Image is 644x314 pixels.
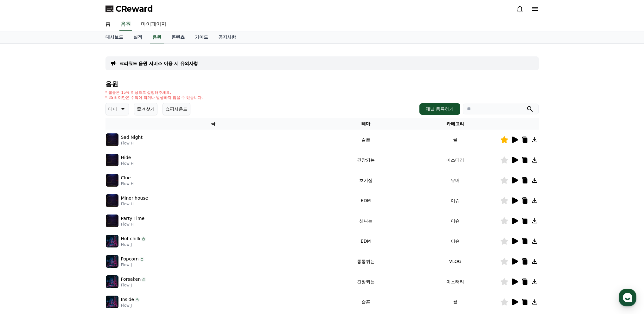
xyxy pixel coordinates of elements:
td: 신나는 [321,211,411,231]
img: music [106,255,118,268]
img: music [106,235,118,247]
p: Flow J [121,242,146,247]
th: 테마 [321,118,411,130]
a: 음원 [119,18,132,31]
p: Flow H [121,222,145,227]
p: Popcorn [121,256,139,262]
td: 호기심 [321,170,411,190]
img: music [106,133,118,146]
td: EDM [321,231,411,251]
td: 긴장되는 [321,150,411,170]
p: Flow J [121,283,147,288]
img: music [106,174,118,187]
p: Flow J [121,303,140,308]
p: Hot chilli [121,235,140,242]
p: Hide [121,154,131,161]
img: music [106,154,118,166]
th: 카테고리 [411,118,500,130]
td: 유머 [411,170,500,190]
td: EDM [321,190,411,211]
p: Party Time [121,215,145,222]
a: 가이드 [190,31,213,43]
p: Flow H [121,141,143,146]
p: 테마 [108,105,117,113]
td: 이슈 [411,211,500,231]
a: 대시보드 [100,31,128,43]
p: * 볼륨은 15% 이상으로 설정해주세요. [105,90,203,95]
p: Clue [121,175,131,181]
p: Minor house [121,195,148,202]
button: 테마 [105,103,129,115]
td: VLOG [411,251,500,272]
p: Sad Night [121,134,143,141]
a: CReward [105,4,153,14]
td: 미스터리 [411,150,500,170]
img: music [106,215,118,227]
button: 채널 등록하기 [419,103,460,115]
span: CReward [116,4,153,14]
img: music [106,275,118,288]
td: 통통튀는 [321,251,411,272]
td: 이슈 [411,231,500,251]
td: 썰 [411,130,500,150]
a: 마이페이지 [136,18,171,31]
p: Forsaken [121,276,141,283]
h4: 음원 [105,80,539,87]
p: Flow H [121,161,134,166]
td: 썰 [411,292,500,312]
p: * 35초 미만은 수익이 적거나 발생하지 않을 수 있습니다. [105,95,203,100]
p: Flow H [121,181,134,186]
td: 긴장되는 [321,272,411,292]
button: 쇼핑사운드 [163,103,190,115]
td: 미스터리 [411,272,500,292]
img: music [106,194,118,207]
td: 이슈 [411,190,500,211]
p: Flow H [121,202,148,207]
a: 홈 [100,18,116,31]
a: 콘텐츠 [166,31,190,43]
a: 음원 [150,31,164,43]
a: 실적 [128,31,147,43]
th: 곡 [105,118,321,130]
img: music [106,296,118,308]
a: 크리워드 음원 서비스 이용 시 유의사항 [119,60,198,67]
p: Flow J [121,262,144,267]
p: Inside [121,296,134,303]
td: 슬픈 [321,292,411,312]
a: 공지사항 [213,31,241,43]
td: 슬픈 [321,130,411,150]
button: 즐겨찾기 [134,103,157,115]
